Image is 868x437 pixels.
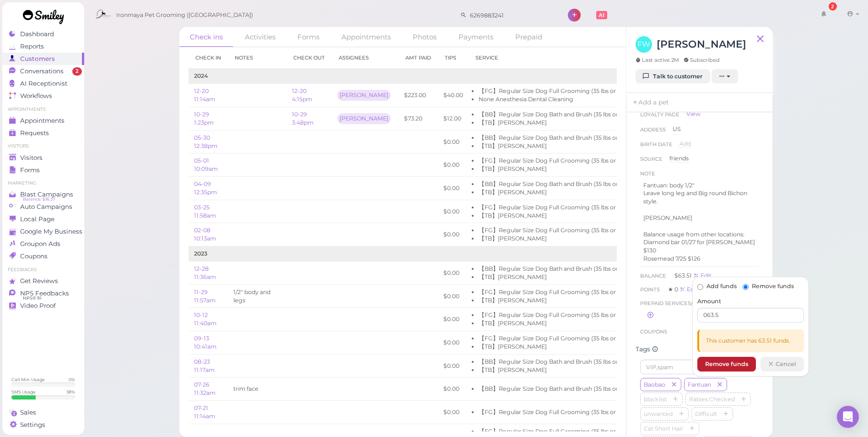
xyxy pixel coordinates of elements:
[438,84,469,107] td: $40.00
[2,40,84,53] a: Reports
[438,354,469,377] td: $0.00
[399,47,438,69] th: Amt Paid
[2,106,84,113] li: Appointments
[116,2,253,28] span: Ironmaya Pet Grooming ([GEOGRAPHIC_DATA])
[20,228,82,235] span: Google My Business
[402,27,447,47] a: Photos
[194,180,217,196] a: 04-09 12:35pm
[331,27,401,47] a: Appointments
[438,401,469,424] td: $0.00
[2,115,84,127] a: Appointments
[684,56,720,64] span: Subscribed
[837,406,859,428] div: Open Intercom Messenger
[674,272,693,279] span: $63.51
[438,377,469,401] td: $0.00
[20,55,55,63] span: Customers
[194,87,215,103] a: 12-20 11:14am
[2,65,84,77] a: Conversations 2
[642,381,667,388] span: Baobao
[399,84,438,107] td: $223.00
[505,27,553,47] a: Prepaid
[2,180,84,186] li: Marketing
[438,107,469,131] td: $12.00
[693,272,712,279] a: Edit
[20,43,44,50] span: Reports
[20,290,69,297] span: NPS Feedbacks
[20,80,67,87] span: AI Receptionist
[189,47,228,69] th: Check in
[438,261,469,284] td: $0.00
[687,396,737,403] span: Rabies Checked
[20,302,56,310] span: Video Proof
[2,28,84,40] a: Dashboard
[640,299,722,308] span: Prepaid services/products
[20,421,45,429] span: Settings
[640,286,661,293] span: Points
[479,408,632,416] li: 【FG】Regular Size Dog Full Grooming (35 lbs or less)
[640,360,759,374] input: VIP,spam
[673,125,681,134] div: US
[194,381,216,396] a: 07-26 11:32am
[20,215,54,223] span: Local Page
[194,72,208,79] b: 2024
[697,357,756,371] button: Remove funds
[479,273,632,281] li: 【TB】[PERSON_NAME]
[2,188,84,201] a: Blast Campaigns Balance: $16.37
[438,153,469,177] td: $0.00
[636,69,710,84] a: Talk to customer
[228,284,286,308] td: 1/2" body and legs
[438,223,469,246] td: $0.00
[697,282,737,290] label: Add funds
[20,191,73,198] span: Blast Campaigns
[2,152,84,164] a: Visitors
[438,331,469,355] td: $0.00
[479,334,632,343] li: 【FG】Regular Size Dog Full Grooming (35 lbs or less)
[20,154,43,162] span: Visitors
[234,27,286,47] a: Activities
[438,308,469,331] td: $0.00
[479,142,632,150] li: 【TB】[PERSON_NAME]
[194,404,215,420] a: 07-21 11:14am
[2,127,84,139] a: Requests
[479,110,632,119] li: 【BB】Regular Size Dog Bath and Brush (35 lbs or less)
[640,273,668,279] span: Balance
[20,129,49,137] span: Requests
[479,343,632,351] li: 【TB】[PERSON_NAME]
[640,328,667,335] span: Coupons
[679,140,691,147] span: Add
[194,250,207,257] b: 2023
[2,267,84,273] li: Feedbacks
[337,90,391,101] div: [PERSON_NAME]
[2,77,84,90] a: AI Receptionist
[479,119,632,127] li: 【TB】[PERSON_NAME]
[2,238,84,250] a: Groupon Ads
[479,134,632,142] li: 【BB】Regular Size Dog Bath and Brush (35 lbs or less)
[479,157,632,165] li: 【FG】Regular Size Dog Full Grooming (35 lbs or less)
[643,255,755,263] p: Rosemead 7/25 $126
[228,377,286,401] td: trim face
[636,56,679,64] span: Last active 2M
[697,297,721,306] label: Amount
[643,189,755,206] p: Leave long leg and Big round Bichon style.
[479,358,632,366] li: 【BB】Regular Size Dog Bath and Brush (35 lbs or less)
[479,203,632,212] li: 【FG】Regular Size Dog Full Grooming (35 lbs or less)
[194,134,217,149] a: 05-30 12:38pm
[194,204,216,219] a: 03-25 11:58am
[2,201,84,213] a: Auto Campaigns
[479,288,632,296] li: 【FG】Regular Size Dog Full Grooming (35 lbs or less)
[743,282,794,290] label: Remove funds
[438,177,469,200] td: $0.00
[636,345,763,353] div: Tags
[438,47,469,69] th: Tips
[469,47,637,69] th: Service
[20,240,60,248] span: Groupon Ads
[760,357,804,371] a: Cancel
[194,227,216,242] a: 02-08 10:13am
[743,284,749,290] input: Remove funds
[2,90,84,102] a: Workflows
[23,295,41,302] span: NPS® 91
[640,154,663,169] span: Source
[11,377,45,382] div: Call Min. Usage
[20,67,64,75] span: Conversations
[479,180,632,188] li: 【BB】Regular Size Dog Bath and Brush (35 lbs or less)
